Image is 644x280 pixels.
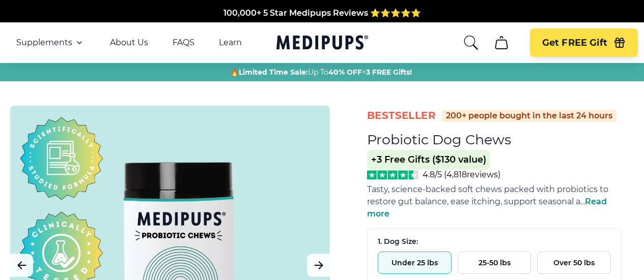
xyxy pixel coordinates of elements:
button: search [463,35,479,51]
button: Previous Image [10,254,33,277]
button: Next Image [307,254,330,277]
div: 200+ people bought in the last 24 hours [442,110,617,122]
span: 🔥 Up To + [230,67,412,77]
span: 100,000+ 5 Star Medipups Reviews ⭐️⭐️⭐️⭐️⭐️ [223,8,421,18]
button: cart [489,30,514,55]
span: Get FREE Gift [542,37,607,49]
button: Get FREE Gift [530,28,638,57]
h1: Probiotic Dog Chews [367,131,511,148]
a: About Us [110,38,148,48]
button: Supplements [16,37,86,49]
span: restore gut balance, ease itching, support seasonal a [367,197,580,206]
span: +3 Free Gifts ($130 value) [367,150,490,170]
button: Under 25 lbs [378,252,452,274]
a: Learn [219,38,242,48]
button: Over 50 lbs [537,252,611,274]
div: 1. Dog Size: [378,237,611,246]
span: Supplements [16,38,72,48]
a: FAQS [173,38,194,48]
img: Stars - 4.8 [367,170,418,179]
span: Tasty, science-backed soft chews packed with probiotics to [367,184,608,194]
span: BestSeller [367,109,436,122]
a: Medipups [276,33,368,54]
button: 25-50 lbs [458,252,531,274]
span: 4.8/5 ( 4,818 reviews) [423,170,500,179]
